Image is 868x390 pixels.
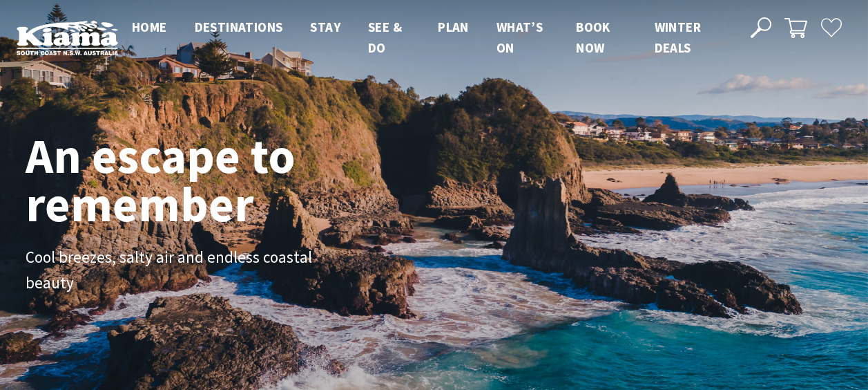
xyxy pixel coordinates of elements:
[438,19,469,35] span: Plan
[26,245,336,296] p: Cool breezes, salty air and endless coastal beauty
[118,17,735,59] nav: Main Menu
[655,19,701,56] span: Winter Deals
[496,19,543,56] span: What’s On
[26,131,405,228] h1: An escape to remember
[576,19,610,56] span: Book now
[368,19,402,56] span: See & Do
[310,19,340,35] span: Stay
[195,19,283,35] span: Destinations
[17,20,118,55] img: Kiama Logo
[132,19,167,35] span: Home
